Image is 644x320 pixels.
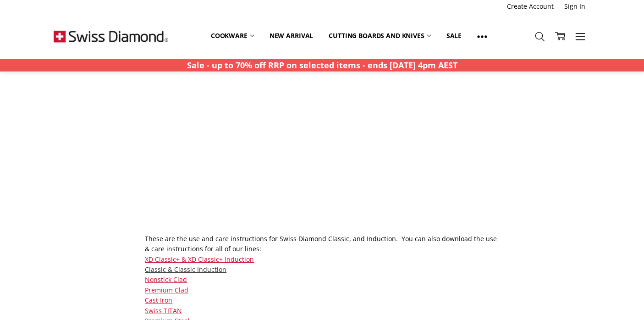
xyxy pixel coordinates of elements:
[203,26,262,46] a: Cookware
[145,265,226,274] a: Classic & Classic Induction
[145,286,188,294] a: Premium Clad
[145,306,182,315] a: Swiss TITAN
[321,26,439,46] a: Cutting boards and knives
[145,255,254,264] a: XD Classic+ & XD Classic+ Induction
[145,275,187,284] a: Nonstick Clad
[187,60,457,71] strong: Sale - up to 70% off RRP on selected items - ends [DATE] 4pm AEST
[439,26,469,46] a: Sale
[262,26,321,46] a: New arrival
[145,50,420,234] img: Swiss Diamond Induction
[54,13,168,59] img: Free Shipping On Every Order
[469,26,495,46] a: Show All
[145,296,172,304] a: Cast Iron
